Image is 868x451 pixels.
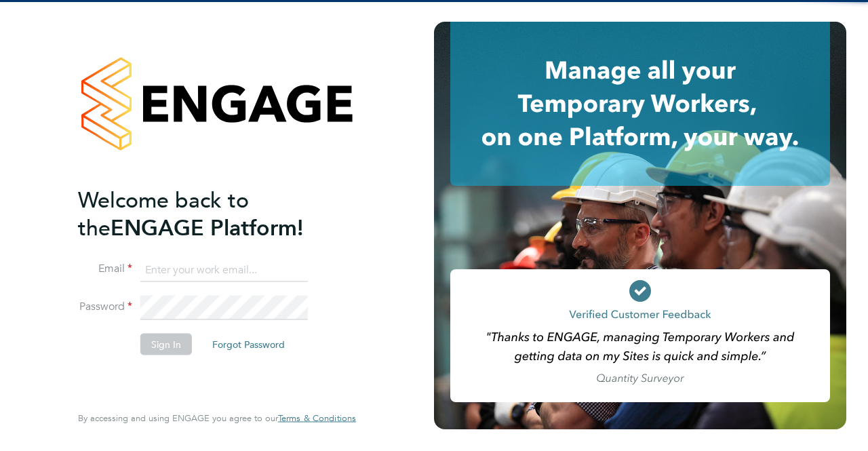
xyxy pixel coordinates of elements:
span: Terms & Conditions [278,412,356,424]
button: Sign In [140,334,192,355]
label: Password [78,300,132,314]
label: Email [78,262,132,276]
a: Terms & Conditions [278,413,356,424]
h2: ENGAGE Platform! [78,186,342,241]
button: Forgot Password [201,334,296,355]
span: Welcome back to the [78,187,249,241]
input: Enter your work email... [140,258,308,282]
span: By accessing and using ENGAGE you agree to our [78,412,356,424]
